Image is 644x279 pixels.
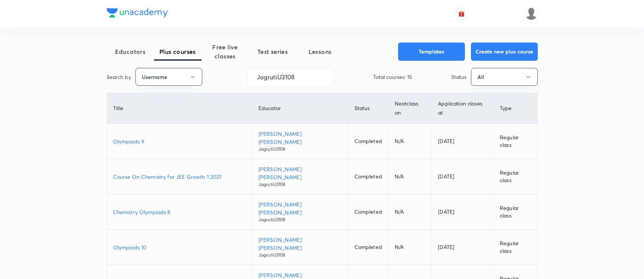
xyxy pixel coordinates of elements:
span: Test series [249,47,296,56]
p: [PERSON_NAME] [PERSON_NAME] [258,130,342,146]
p: [PERSON_NAME] [PERSON_NAME] [258,200,342,216]
img: avatar [458,10,465,17]
td: N/A [388,159,431,194]
th: Title [107,93,252,124]
td: N/A [388,194,431,230]
a: [PERSON_NAME] [PERSON_NAME]JagrutiU3108 [258,200,342,223]
button: Username [135,68,202,86]
th: Application closes at [432,93,494,124]
td: [DATE] [432,194,494,230]
td: Completed [348,159,388,194]
td: Regular class [494,124,537,159]
td: Completed [348,230,388,265]
th: Type [494,93,537,124]
p: [PERSON_NAME] [PERSON_NAME] [258,236,342,252]
a: [PERSON_NAME] [PERSON_NAME]JagrutiU3108 [258,130,342,153]
p: JagrutiU3108 [258,252,342,259]
td: [DATE] [432,230,494,265]
p: JagrutiU3108 [258,181,342,188]
a: Chemistry Olympiads 8 [113,208,246,216]
p: Total courses: 15 [373,73,412,81]
td: [DATE] [432,124,494,159]
a: Olympiads 10 [113,243,246,251]
p: JagrutiU3108 [258,216,342,223]
p: JagrutiU3108 [258,146,342,153]
td: Regular class [494,194,537,230]
span: Free live classes [202,43,249,61]
a: Course On Chemistry for JEE Growth 1 2027 [113,173,246,181]
p: [PERSON_NAME] [PERSON_NAME] [258,165,342,181]
td: N/A [388,230,431,265]
button: Create new plus course [471,43,538,61]
input: Search... [248,67,334,87]
span: Plus courses [154,47,202,56]
td: Completed [348,124,388,159]
td: Regular class [494,159,537,194]
td: [DATE] [432,159,494,194]
button: All [471,68,538,86]
th: Next class on [388,93,431,124]
th: Educator [252,93,348,124]
button: Templates [398,43,465,61]
td: Completed [348,194,388,230]
a: Company Logo [107,8,168,19]
a: [PERSON_NAME] [PERSON_NAME]JagrutiU3108 [258,165,342,188]
p: Search by [107,73,131,81]
th: Status [348,93,388,124]
a: [PERSON_NAME] [PERSON_NAME]JagrutiU3108 [258,236,342,259]
img: Company Logo [107,8,168,17]
img: nikita patil [525,7,538,20]
span: Educators [107,47,154,56]
button: avatar [455,8,468,20]
td: N/A [388,124,431,159]
a: Olympiads 9 [113,137,246,145]
p: Status [451,73,466,81]
span: Lessons [296,47,344,56]
td: Regular class [494,230,537,265]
